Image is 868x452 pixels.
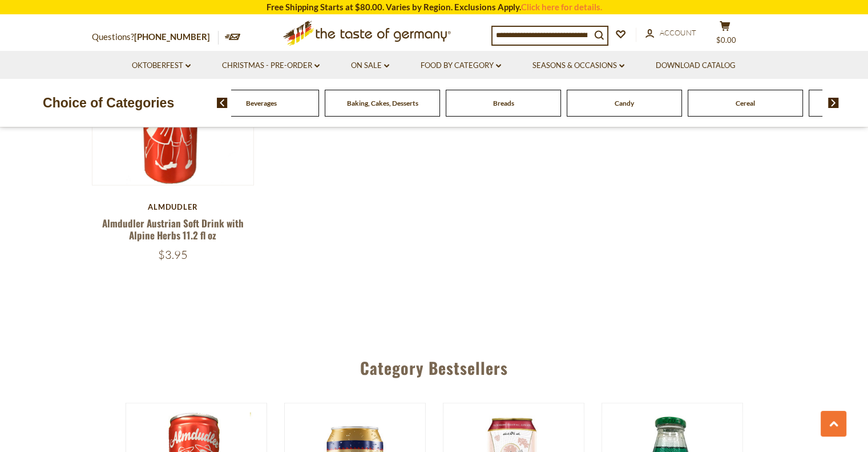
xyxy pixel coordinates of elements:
span: $0.00 [716,35,736,45]
a: [PHONE_NUMBER] [134,31,210,42]
div: Almdudler [92,202,255,211]
a: On Sale [351,59,389,72]
a: Account [645,27,696,39]
a: Breads [493,99,514,107]
div: Category Bestsellers [38,342,831,389]
a: Almdudler Austrian Soft Drink with Alpine Herbs 11.2 fl oz [102,216,244,242]
img: next arrow [828,98,839,108]
a: Beverages [246,99,277,107]
p: Questions? [92,30,219,45]
a: Click here for details. [521,2,602,12]
span: Account [660,28,696,37]
span: $3.95 [158,247,188,262]
a: Seasons & Occasions [532,59,624,72]
a: Candy [615,99,634,107]
a: Food By Category [421,59,501,72]
a: Christmas - PRE-ORDER [222,59,320,72]
a: Download Catalog [656,59,736,72]
a: Oktoberfest [132,59,191,72]
a: Baking, Cakes, Desserts [347,99,418,107]
img: previous arrow [217,98,228,108]
button: $0.00 [708,21,742,49]
a: Cereal [736,99,755,107]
